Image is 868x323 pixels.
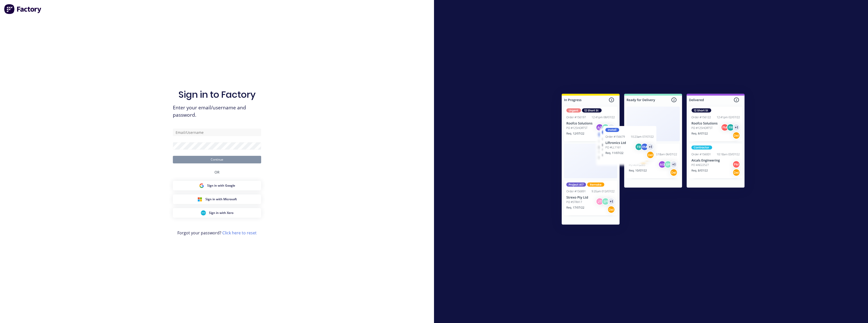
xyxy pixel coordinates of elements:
span: Sign in with Microsoft [205,197,237,202]
div: OR [214,163,220,181]
img: Xero Sign in [201,210,206,215]
span: Forgot your password? [177,230,257,236]
button: Xero Sign inSign in with Xero [173,208,261,218]
h1: Sign in to Factory [178,89,256,100]
span: Sign in with Xero [209,211,233,215]
span: Sign in with Google [207,183,235,188]
button: Google Sign inSign in with Google [173,181,261,190]
button: Continue [173,156,261,163]
img: Sign in [551,84,756,237]
img: Google Sign in [199,183,204,188]
img: Factory [4,4,42,14]
input: Email/Username [173,129,261,136]
a: Click here to reset [222,230,257,236]
span: Enter your email/username and password. [173,104,261,119]
button: Microsoft Sign inSign in with Microsoft [173,194,261,204]
img: Microsoft Sign in [197,197,202,202]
